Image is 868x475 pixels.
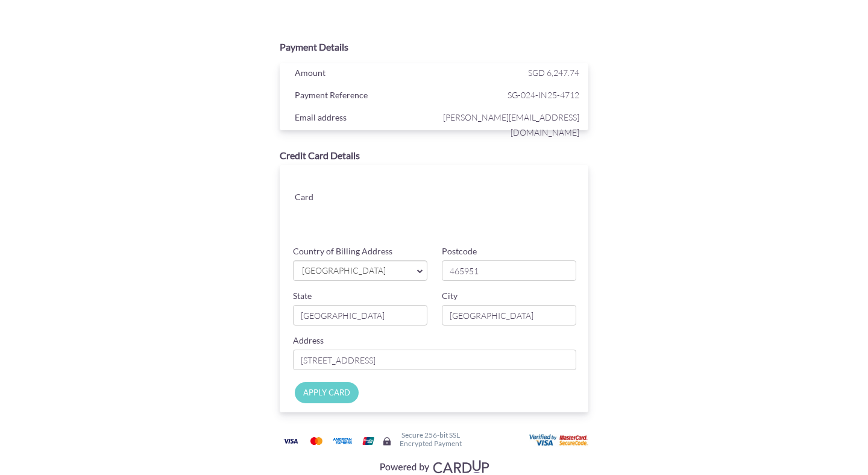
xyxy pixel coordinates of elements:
iframe: Secure card number input frame [371,177,577,199]
iframe: Secure card security code input frame [474,204,577,225]
input: APPLY CARD [295,382,359,403]
img: Secure lock [382,436,392,446]
img: User card [529,434,590,447]
img: Visa [278,433,303,448]
label: City [442,290,458,302]
label: Address [293,335,324,347]
label: Postcode [442,245,477,257]
div: Card [286,189,361,207]
span: [PERSON_NAME][EMAIL_ADDRESS][DOMAIN_NAME] [437,110,579,140]
div: Email address [286,110,437,128]
span: SGD 6,247.74 [528,68,579,78]
div: Credit Card Details [280,149,588,163]
div: Payment Reference [286,87,437,105]
span: SG-024-IN25-4712 [437,87,579,102]
div: Amount [286,65,437,83]
iframe: Secure card expiration date input frame [371,204,473,225]
div: Payment Details [280,40,588,54]
h6: Secure 256-bit SSL Encrypted Payment [400,431,462,447]
img: American Express [330,433,354,448]
img: Mastercard [304,433,329,448]
span: [GEOGRAPHIC_DATA] [301,265,407,277]
a: [GEOGRAPHIC_DATA] [293,260,427,281]
img: Union Pay [356,433,380,448]
label: Country of Billing Address [293,245,392,257]
label: State [293,290,312,302]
